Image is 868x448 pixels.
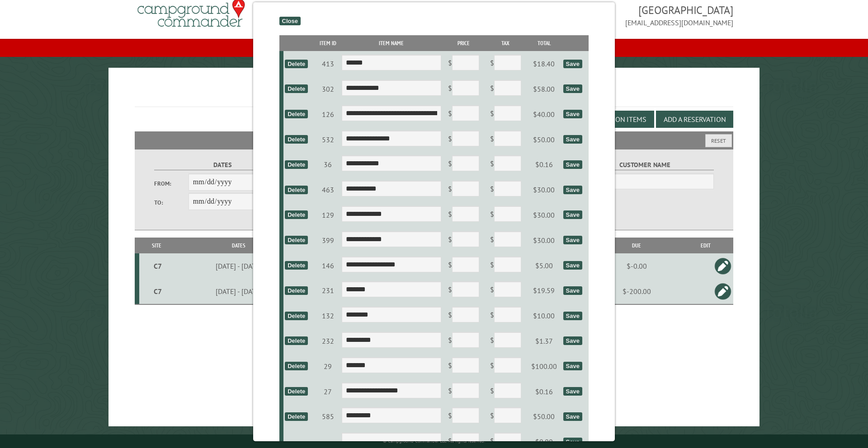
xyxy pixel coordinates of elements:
td: $ [443,202,485,228]
div: Delete [285,412,308,421]
td: $50.00 [527,127,562,152]
button: Reset [705,134,732,147]
td: $ [485,177,527,202]
div: Delete [285,312,308,320]
div: Save [563,236,582,244]
div: Delete [285,160,308,169]
td: 232 [316,328,340,354]
div: Delete [285,236,308,244]
div: Save [563,210,582,219]
div: Save [563,135,582,144]
td: $ [443,278,485,303]
div: Save [563,412,582,421]
th: Site [139,238,174,253]
td: $ [443,404,485,429]
td: $5.00 [527,253,562,278]
small: © Campground Commander LLC. All rights reserved. [383,438,485,444]
td: $1.37 [527,328,562,354]
td: $ [485,253,527,278]
div: Save [563,336,582,345]
th: Item Name [340,35,443,51]
td: $30.00 [527,202,562,228]
td: $-0.00 [595,253,678,279]
td: 585 [316,404,340,429]
td: $30.00 [527,228,562,253]
td: $10.00 [527,303,562,328]
td: $ [443,127,485,152]
td: $ [485,76,527,102]
td: $ [443,152,485,177]
td: 126 [316,102,340,127]
div: Delete [285,387,308,396]
td: $ [443,303,485,328]
div: Delete [285,362,308,370]
th: Total [527,35,562,51]
td: $40.00 [527,102,562,127]
div: Delete [285,84,308,93]
td: $ [485,152,527,177]
div: Delete [285,186,308,194]
label: To: [154,198,189,207]
div: Save [563,186,582,194]
td: $ [443,328,485,354]
div: Save [563,286,582,295]
th: Price [443,35,485,51]
th: Tax [485,35,527,51]
div: Delete [285,60,308,68]
button: Edit Add-on Items [576,111,654,128]
td: 129 [316,202,340,228]
td: $ [485,127,527,152]
td: $100.00 [527,354,562,379]
td: $ [485,102,527,127]
div: Save [563,438,582,446]
td: $ [443,379,485,404]
button: Add a Reservation [656,111,733,128]
td: $ [443,177,485,202]
td: $ [485,354,527,379]
td: 302 [316,76,340,102]
td: $ [485,51,527,76]
div: [DATE] - [DATE] [175,287,302,296]
td: 532 [316,127,340,152]
td: 27 [316,379,340,404]
td: $-200.00 [595,279,678,304]
div: Delete [285,336,308,345]
th: Edit [678,238,734,253]
td: $50.00 [527,404,562,429]
td: $ [485,278,527,303]
td: $ [443,76,485,102]
td: $ [443,51,485,76]
td: $ [443,354,485,379]
td: $ [485,202,527,228]
div: Delete [285,135,308,144]
label: From: [154,179,189,188]
td: $30.00 [527,177,562,202]
td: $0.16 [527,152,562,177]
td: 413 [316,51,340,76]
td: 399 [316,228,340,253]
div: [DATE] - [DATE] [175,261,302,271]
div: Save [563,312,582,320]
h1: Reservations [135,82,734,107]
td: $ [485,328,527,354]
div: C7 [143,287,173,296]
div: Delete [285,110,308,118]
div: Delete [285,210,308,219]
td: $18.40 [527,51,562,76]
td: $ [485,228,527,253]
div: Save [563,160,582,169]
h2: Filters [135,131,734,149]
div: Save [563,84,582,93]
td: $19.59 [527,278,562,303]
label: Dates [154,160,292,170]
div: Save [563,60,582,68]
div: Delete [285,261,308,270]
td: 132 [316,303,340,328]
div: Save [563,387,582,396]
td: $ [443,102,485,127]
td: $58.00 [527,76,562,102]
td: 463 [316,177,340,202]
td: 36 [316,152,340,177]
td: 29 [316,354,340,379]
td: $ [443,228,485,253]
